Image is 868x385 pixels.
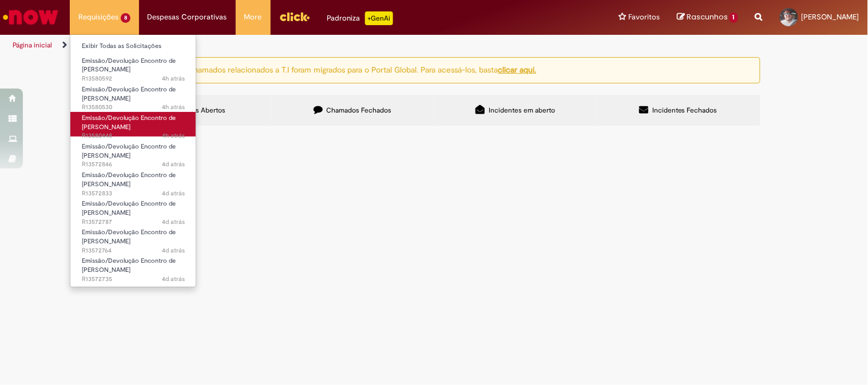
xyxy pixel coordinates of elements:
a: Aberto R13580530 : Emissão/Devolução Encontro de Contas Fornecedor [70,83,196,108]
a: clicar aqui. [498,65,537,75]
span: Favoritos [628,11,660,23]
span: 1 [730,13,738,23]
span: Requisições [78,11,118,23]
span: More [244,11,262,23]
span: Emissão/Devolução Encontro de [PERSON_NAME] [82,85,176,103]
div: Padroniza [327,11,393,25]
span: [PERSON_NAME] [802,12,859,22]
span: 4d atrás [162,189,185,198]
span: R13580448 [82,131,185,141]
span: Emissão/Devolução Encontro de [PERSON_NAME] [82,142,176,160]
time: 30/09/2025 10:45:39 [162,74,185,83]
time: 30/09/2025 10:25:53 [162,131,185,140]
a: Aberto R13580448 : Emissão/Devolução Encontro de Contas Fornecedor [70,112,196,137]
a: Aberto R13580592 : Emissão/Devolução Encontro de Contas Fornecedor [70,55,196,79]
time: 27/09/2025 10:10:02 [162,246,185,255]
time: 30/09/2025 10:36:51 [162,103,185,111]
span: 4d atrás [162,246,185,255]
ul: Trilhas de página [9,35,570,56]
a: Exibir Todas as Solicitações [70,40,196,53]
ul: Requisições [70,34,196,287]
a: Rascunhos [677,12,738,23]
time: 27/09/2025 09:53:09 [162,275,185,283]
span: Emissão/Devolução Encontro de [PERSON_NAME] [82,114,176,131]
a: Página inicial [13,41,52,50]
span: 4d atrás [162,160,185,169]
span: 8 [121,13,130,23]
span: Incidentes Fechados [652,106,718,115]
span: R13572735 [82,275,185,284]
span: Emissão/Devolução Encontro de [PERSON_NAME] [82,57,176,74]
time: 27/09/2025 10:25:34 [162,218,185,226]
time: 27/09/2025 10:54:46 [162,160,185,169]
a: Aberto R13572764 : Emissão/Devolução Encontro de Contas Fornecedor [70,226,196,251]
span: 4d atrás [162,218,185,226]
span: R13572764 [82,246,185,255]
span: R13580592 [82,74,185,83]
span: 4h atrás [162,103,185,111]
span: Emissão/Devolução Encontro de [PERSON_NAME] [82,256,176,274]
a: Aberto R13572787 : Emissão/Devolução Encontro de Contas Fornecedor [70,198,196,222]
span: R13572833 [82,189,185,198]
img: click_logo_yellow_360x200.png [279,8,310,25]
span: 4h atrás [162,74,185,83]
span: R13580530 [82,103,185,112]
ng-bind-html: Atenção: alguns chamados relacionados a T.I foram migrados para o Portal Global. Para acessá-los,... [130,65,537,75]
a: Aberto R13572846 : Emissão/Devolução Encontro de Contas Fornecedor [70,141,196,165]
span: 4h atrás [162,131,185,140]
span: Emissão/Devolução Encontro de [PERSON_NAME] [82,199,176,217]
a: Aberto R13572833 : Emissão/Devolução Encontro de Contas Fornecedor [70,169,196,194]
span: Despesas Corporativas [148,11,227,23]
time: 27/09/2025 10:46:14 [162,189,185,198]
span: R13572787 [82,218,185,227]
p: +GenAi [365,11,393,25]
span: R13572846 [82,160,185,169]
span: Incidentes em aberto [489,106,555,115]
span: Emissão/Devolução Encontro de [PERSON_NAME] [82,228,176,246]
img: ServiceNow [1,6,60,29]
span: Rascunhos [687,11,728,22]
span: Emissão/Devolução Encontro de [PERSON_NAME] [82,171,176,189]
span: Chamados Fechados [326,106,391,115]
span: 4d atrás [162,275,185,283]
a: Aberto R13572735 : Emissão/Devolução Encontro de Contas Fornecedor [70,255,196,279]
